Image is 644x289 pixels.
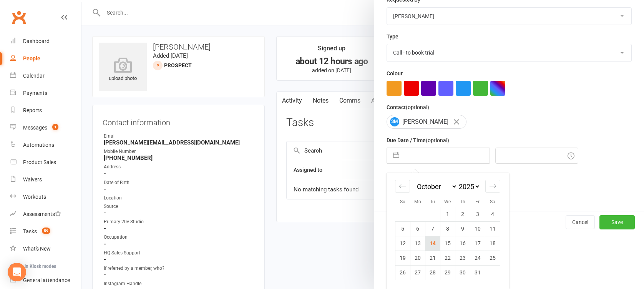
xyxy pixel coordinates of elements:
[470,207,485,221] td: Friday, October 3, 2025
[23,277,70,283] div: General attendance
[387,173,509,289] div: Calendar
[387,171,431,179] label: Email preferences
[470,236,485,251] td: Friday, October 17, 2025
[410,251,425,265] td: Monday, October 20, 2025
[410,221,425,236] td: Monday, October 6, 2025
[387,136,449,144] label: Due Date / Time
[410,236,425,251] td: Monday, October 13, 2025
[10,240,81,257] a: What's New
[395,221,410,236] td: Sunday, October 5, 2025
[440,221,455,236] td: Wednesday, October 8, 2025
[10,206,81,223] a: Assessments
[455,221,470,236] td: Thursday, October 9, 2025
[9,8,28,27] a: Clubworx
[485,180,500,193] div: Move forward to switch to the next month.
[10,119,81,136] a: Messages 1
[23,38,50,44] div: Dashboard
[455,236,470,251] td: Thursday, October 16, 2025
[10,223,81,240] a: Tasks 59
[455,207,470,221] td: Thursday, October 2, 2025
[444,199,451,204] small: We
[475,199,480,204] small: Fr
[23,159,56,165] div: Product Sales
[470,221,485,236] td: Friday, October 10, 2025
[440,265,455,280] td: Wednesday, October 29, 2025
[400,199,405,204] small: Su
[23,90,47,96] div: Payments
[485,221,500,236] td: Saturday, October 11, 2025
[425,236,440,251] td: Tuesday, October 14, 2025
[566,215,595,229] button: Cancel
[10,85,81,102] a: Payments
[23,228,37,234] div: Tasks
[455,265,470,280] td: Thursday, October 30, 2025
[8,263,26,281] div: Open Intercom Messenger
[10,272,81,289] a: General attendance kiosk mode
[410,265,425,280] td: Monday, October 27, 2025
[485,251,500,265] td: Saturday, October 25, 2025
[414,199,421,204] small: Mo
[425,221,440,236] td: Tuesday, October 7, 2025
[23,55,40,61] div: People
[387,103,429,111] label: Contact
[10,33,81,50] a: Dashboard
[23,246,51,252] div: What's New
[470,265,485,280] td: Friday, October 31, 2025
[23,125,47,131] div: Messages
[440,207,455,221] td: Wednesday, October 1, 2025
[425,251,440,265] td: Tuesday, October 21, 2025
[426,137,449,143] small: (optional)
[485,236,500,251] td: Saturday, October 18, 2025
[425,265,440,280] td: Tuesday, October 28, 2025
[10,136,81,154] a: Automations
[599,215,635,229] button: Save
[387,115,466,129] div: [PERSON_NAME]
[10,50,81,67] a: People
[395,236,410,251] td: Sunday, October 12, 2025
[10,154,81,171] a: Product Sales
[10,171,81,188] a: Waivers
[387,32,398,41] label: Type
[23,176,42,183] div: Waivers
[23,73,45,79] div: Calendar
[440,236,455,251] td: Wednesday, October 15, 2025
[52,124,58,130] span: 1
[490,199,495,204] small: Sa
[23,194,46,200] div: Workouts
[470,251,485,265] td: Friday, October 24, 2025
[42,228,50,234] span: 59
[10,67,81,85] a: Calendar
[395,251,410,265] td: Sunday, October 19, 2025
[387,69,403,78] label: Colour
[460,199,465,204] small: Th
[10,102,81,119] a: Reports
[23,211,61,217] div: Assessments
[440,251,455,265] td: Wednesday, October 22, 2025
[395,180,410,193] div: Move backward to switch to the previous month.
[455,251,470,265] td: Thursday, October 23, 2025
[10,188,81,206] a: Workouts
[23,107,42,113] div: Reports
[395,265,410,280] td: Sunday, October 26, 2025
[23,142,54,148] div: Automations
[390,117,399,126] span: SM
[406,104,429,110] small: (optional)
[485,207,500,221] td: Saturday, October 4, 2025
[430,199,435,204] small: Tu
